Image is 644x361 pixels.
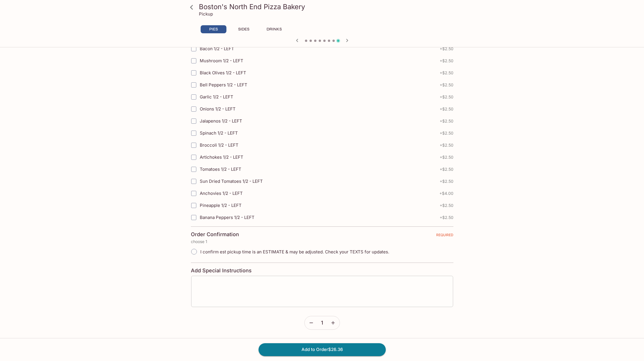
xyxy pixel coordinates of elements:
[200,203,242,208] span: Pineapple 1/2 - LEFT
[440,46,453,51] span: + $2.50
[200,154,243,160] span: Artichokes 1/2 - LEFT
[201,25,226,33] button: PIES
[440,203,453,208] span: + $2.50
[440,155,453,160] span: + $2.50
[200,166,241,172] span: Tomatoes 1/2 - LEFT
[440,179,453,184] span: + $2.50
[440,59,453,63] span: + $2.50
[440,143,453,147] span: + $2.50
[440,95,453,99] span: + $2.50
[200,191,243,196] span: Anchovies 1/2 - LEFT
[200,178,263,184] span: Sun Dried Tomatoes 1/2 - LEFT
[440,131,453,135] span: + $2.50
[200,130,238,136] span: Spinach 1/2 - LEFT
[259,343,386,356] button: Add to Order$26.36
[440,119,453,123] span: + $2.50
[321,320,323,326] span: 1
[200,106,236,112] span: Onions 1/2 - LEFT
[200,70,246,75] span: Black Olives 1/2 - LEFT
[199,11,213,17] p: Pickup
[440,71,453,75] span: + $2.50
[439,191,453,196] span: + $4.00
[200,58,243,63] span: Mushroom 1/2 - LEFT
[200,249,389,255] span: I confirm est pickup time is an ESTIMATE & may be adjusted. Check your TEXTS for updates.
[199,2,455,11] h3: Boston's North End Pizza Bakery
[200,94,233,100] span: Garlic 1/2 - LEFT
[200,215,255,220] span: Banana Peppers 1/2 - LEFT
[200,82,247,88] span: Bell Peppers 1/2 - LEFT
[200,46,234,51] span: Bacon 1/2 - LEFT
[440,83,453,87] span: + $2.50
[436,233,453,239] span: REQUIRED
[440,167,453,172] span: + $2.50
[231,25,257,33] button: SIDES
[191,267,453,274] h4: Add Special Instructions
[440,215,453,220] span: + $2.50
[200,142,238,148] span: Broccoli 1/2 - LEFT
[191,239,453,244] p: choose 1
[191,231,239,238] h4: Order Confirmation
[261,25,287,33] button: DRINKS
[200,118,242,124] span: Jalapenos 1/2 - LEFT
[440,107,453,111] span: + $2.50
